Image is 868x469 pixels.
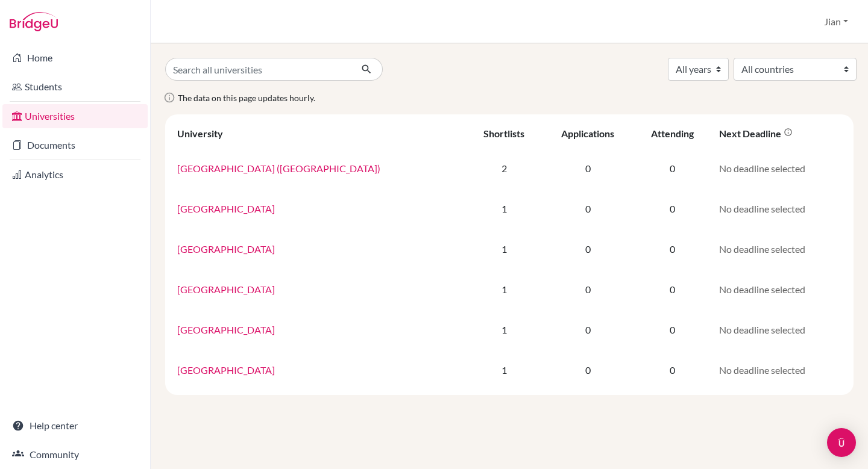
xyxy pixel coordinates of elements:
[177,203,275,214] a: [GEOGRAPHIC_DATA]
[177,324,275,335] a: [GEOGRAPHIC_DATA]
[634,148,711,188] td: 0
[467,229,542,269] td: 1
[542,229,634,269] td: 0
[467,309,542,350] td: 1
[177,163,380,174] a: [GEOGRAPHIC_DATA] ([GEOGRAPHIC_DATA])
[177,364,275,376] a: [GEOGRAPHIC_DATA]
[561,128,614,139] div: Applications
[719,324,805,335] span: No deadline selected
[2,104,148,128] a: Universities
[177,243,275,255] a: [GEOGRAPHIC_DATA]
[165,58,351,81] input: Search all universities
[2,163,148,187] a: Analytics
[467,148,542,188] td: 2
[2,46,148,70] a: Home
[542,188,634,229] td: 0
[467,269,542,309] td: 1
[2,443,148,467] a: Community
[719,128,793,139] div: Next deadline
[634,229,711,269] td: 0
[10,12,58,31] img: Bridge-U
[634,188,711,229] td: 0
[819,10,854,33] button: Jian
[719,284,805,295] span: No deadline selected
[634,350,711,390] td: 0
[827,428,856,457] div: Open Intercom Messenger
[2,414,148,438] a: Help center
[170,119,467,148] th: University
[542,148,634,188] td: 0
[2,75,148,99] a: Students
[542,350,634,390] td: 0
[719,163,805,174] span: No deadline selected
[2,133,148,157] a: Documents
[542,309,634,350] td: 0
[467,350,542,390] td: 1
[634,269,711,309] td: 0
[719,364,805,376] span: No deadline selected
[467,188,542,229] td: 1
[178,93,315,103] span: The data on this page updates hourly.
[651,128,694,139] div: Attending
[177,284,275,295] a: [GEOGRAPHIC_DATA]
[542,269,634,309] td: 0
[634,309,711,350] td: 0
[719,243,805,255] span: No deadline selected
[483,128,524,139] div: Shortlists
[719,203,805,214] span: No deadline selected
